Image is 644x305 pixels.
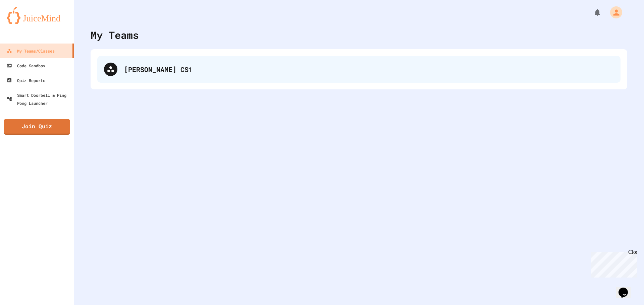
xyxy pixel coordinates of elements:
div: Quiz Reports [7,76,45,84]
div: My Teams/Classes [7,47,55,55]
div: [PERSON_NAME] CS1 [97,56,621,83]
img: logo-orange.svg [7,7,67,24]
div: Smart Doorbell & Ping Pong Launcher [7,91,71,107]
iframe: chat widget [588,249,637,278]
div: My Notifications [581,7,603,18]
div: [PERSON_NAME] CS1 [124,64,614,74]
a: Join Quiz [4,119,70,135]
div: Code Sandbox [7,62,45,70]
div: My Account [603,5,624,20]
iframe: chat widget [616,278,637,298]
div: Chat with us now!Close [3,3,46,43]
div: My Teams [91,27,139,43]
